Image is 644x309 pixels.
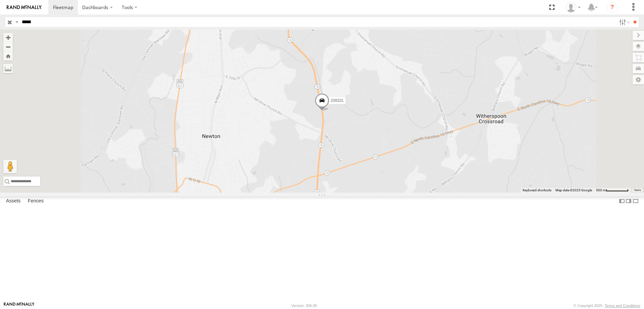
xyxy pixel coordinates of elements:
label: Dock Summary Table to the Right [625,196,632,206]
label: Search Filter Options [616,17,631,27]
label: Hide Summary Table [632,196,639,206]
button: Map Scale: 500 m per 64 pixels [594,188,631,193]
button: Zoom in [3,33,13,42]
span: Map data ©2025 Google [555,188,592,192]
img: rand-logo.svg [7,5,42,10]
a: Terms and Conditions [605,304,640,308]
a: Visit our Website [4,302,35,309]
span: 20832L [331,98,344,103]
button: Zoom out [3,42,13,51]
a: Terms (opens in new tab) [634,189,641,192]
label: Fences [24,196,47,206]
div: Zack Abernathy [563,2,583,12]
div: Version: 306.00 [291,304,317,308]
button: Zoom Home [3,51,13,61]
label: Dock Summary Table to the Left [619,196,625,206]
button: Keyboard shortcuts [523,188,551,193]
i: ? [607,2,618,13]
label: Search Query [14,17,19,27]
label: Measure [3,64,13,73]
div: © Copyright 2025 - [574,304,640,308]
label: Map Settings [633,75,644,84]
button: Drag Pegman onto the map to open Street View [3,160,17,173]
span: 500 m [596,188,606,192]
label: Assets [3,196,24,206]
